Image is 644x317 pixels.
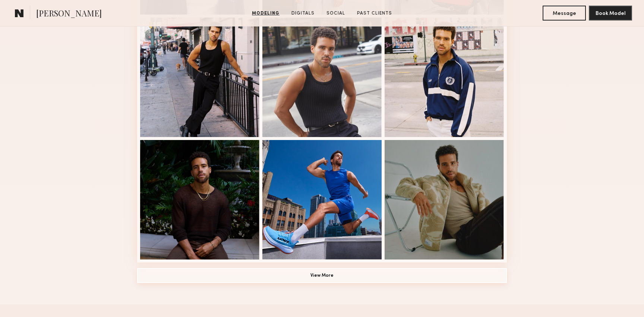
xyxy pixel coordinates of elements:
[589,6,632,21] button: Book Model
[137,268,507,283] button: View More
[589,10,632,16] a: Book Model
[36,7,102,21] span: [PERSON_NAME]
[249,10,282,17] a: Modeling
[323,10,348,17] a: Social
[354,10,395,17] a: Past Clients
[543,6,586,21] button: Message
[288,10,318,17] a: Digitals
